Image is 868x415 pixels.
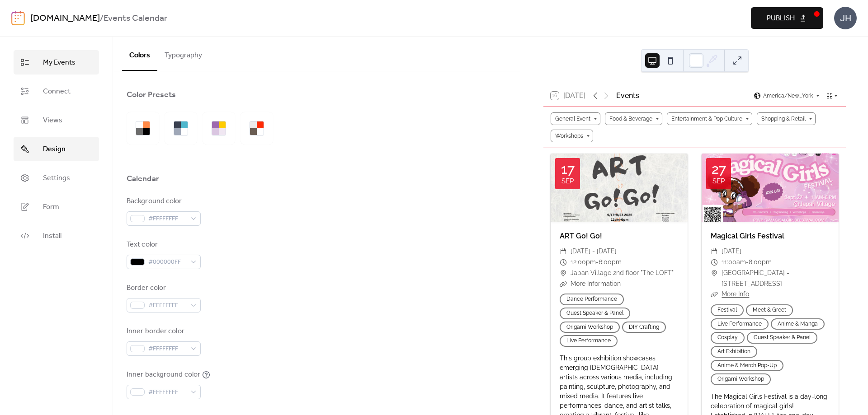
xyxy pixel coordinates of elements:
span: #FFFFFFFF [148,300,186,311]
div: ​ [560,257,567,268]
span: My Events [43,57,75,68]
a: My Events [14,50,99,75]
span: America/New_York [763,93,813,98]
div: Background color [127,196,199,207]
span: [GEOGRAPHIC_DATA] - [STREET_ADDRESS] [722,268,830,289]
div: 27 [712,163,726,176]
span: Japan Village 2nd floor "The LOFT" [571,268,674,279]
span: Publish [767,13,795,24]
button: Publish [751,7,823,29]
span: Views [43,115,62,126]
span: #FFFFFFFF [148,344,186,354]
div: Color Presets [127,89,176,100]
div: ​ [711,289,718,300]
a: More Info [722,290,749,298]
span: #000000FF [148,257,186,268]
button: Typography [157,37,209,70]
div: Events [616,90,639,101]
span: Install [43,231,61,242]
span: - [746,257,749,268]
a: Settings [14,166,99,190]
div: ​ [560,246,567,257]
span: Design [43,144,66,155]
a: Form [14,195,99,219]
span: [DATE] - [DATE] [571,246,617,257]
a: More Information [571,280,621,287]
span: 12:00pm [571,257,596,268]
a: Views [14,108,99,132]
span: 6:00pm [599,257,622,268]
span: 11:00am [722,257,746,268]
div: Inner border color [127,326,199,337]
span: 8:00pm [749,257,772,268]
div: ​ [711,268,718,279]
div: Sep [561,178,574,185]
span: Form [43,202,59,213]
div: Calendar [127,173,159,184]
div: Border color [127,283,199,294]
div: Sep [712,178,725,185]
b: / [100,10,104,27]
div: Text color [127,239,199,250]
a: Connect [14,79,99,103]
a: Install [14,224,99,248]
a: [DOMAIN_NAME] [30,10,100,27]
div: Inner background color [127,369,200,380]
div: ​ [560,279,567,289]
b: Events Calendar [104,10,167,27]
img: logo [11,11,25,25]
div: ​ [560,268,567,279]
a: Design [14,137,99,161]
span: #FFFFFFFF [148,214,186,224]
span: Connect [43,86,71,97]
a: Magical Girls Festival [711,232,784,240]
div: ​ [711,246,718,257]
div: ​ [711,257,718,268]
div: 17 [561,163,575,176]
span: - [596,257,599,268]
span: Settings [43,173,70,184]
span: [DATE] [722,246,741,257]
div: JH [834,7,857,29]
a: ART Go! Go! [560,232,602,240]
button: Colors [122,37,157,71]
span: #FFFFFFFF [148,387,186,398]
